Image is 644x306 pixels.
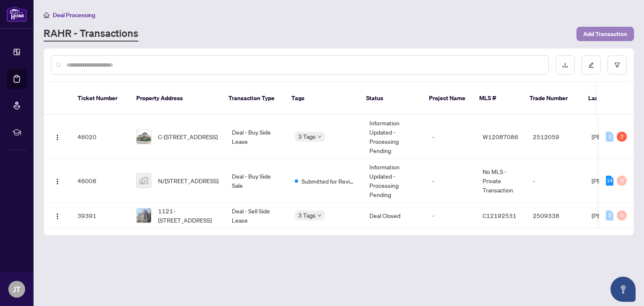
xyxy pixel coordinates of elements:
img: thumbnail-img [137,174,151,188]
span: JT [13,283,21,295]
th: Property Address [130,82,222,115]
div: 2 [617,132,627,142]
td: - [426,203,476,228]
span: N/[STREET_ADDRESS] [158,176,218,185]
button: download [556,55,575,75]
button: edit [582,55,601,75]
span: edit [588,62,594,68]
td: - [426,115,476,159]
th: Tags [285,82,359,115]
td: Deal - Buy Side Lease [225,115,288,159]
span: 1121-[STREET_ADDRESS] [158,206,218,225]
span: down [317,135,322,139]
span: down [317,213,322,218]
span: W12087086 [483,133,518,140]
td: Information Updated - Processing Pending [363,115,426,159]
td: Information Updated - Processing Pending [363,159,426,203]
img: thumbnail-img [137,208,151,223]
th: Status [359,82,422,115]
button: Logo [51,174,64,187]
td: 2509338 [526,203,585,228]
span: C-[STREET_ADDRESS] [158,132,218,141]
img: thumbnail-img [137,130,151,144]
span: 3 Tags [298,132,316,141]
a: RAHR - Transactions [44,26,138,41]
td: Deal Closed [363,203,426,228]
span: 3 Tags [298,210,316,220]
td: - [526,159,585,203]
button: Add Transaction [576,27,634,41]
div: 0 [617,176,627,186]
span: Add Transaction [583,27,627,41]
td: 46008 [71,159,130,203]
td: 46020 [71,115,130,159]
td: Deal - Buy Side Sale [225,159,288,203]
button: Logo [51,130,64,143]
button: Logo [51,209,64,222]
td: Deal - Sell Side Lease [225,203,288,228]
div: 0 [606,132,613,142]
span: C12192531 [483,212,517,219]
div: 0 [606,210,613,220]
button: filter [608,55,627,75]
th: Project Name [422,82,473,115]
img: Logo [54,178,61,185]
td: - [426,159,476,203]
div: 0 [617,210,627,220]
span: No MLS - Private Transaction [483,168,513,194]
td: 39391 [71,203,130,228]
td: 2512059 [526,115,585,159]
span: download [562,62,568,68]
img: Logo [54,213,61,220]
img: logo [7,6,27,22]
div: 14 [606,176,613,186]
button: Open asap [610,277,636,302]
span: home [44,12,49,18]
th: MLS # [473,82,523,115]
th: Trade Number [523,82,582,115]
span: filter [614,62,620,68]
th: Transaction Type [222,82,285,115]
span: Deal Processing [53,11,95,19]
th: Ticket Number [71,82,130,115]
img: Logo [54,134,61,141]
span: Submitted for Review [301,176,356,186]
